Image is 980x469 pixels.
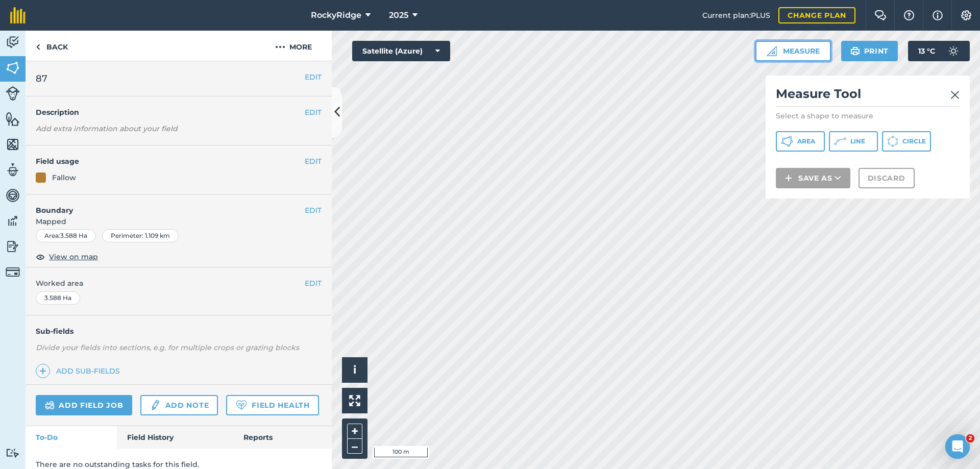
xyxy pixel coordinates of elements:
a: To-Do [26,426,117,449]
div: Fallow [52,172,76,183]
button: Satellite (Azure) [352,41,450,61]
span: 2025 [389,9,408,21]
img: svg+xml;base64,PHN2ZyB4bWxucz0iaHR0cDovL3d3dy53My5vcmcvMjAwMC9zdmciIHdpZHRoPSIyMCIgaGVpZ2h0PSIyNC... [275,41,285,53]
img: svg+xml;base64,PHN2ZyB4bWxucz0iaHR0cDovL3d3dy53My5vcmcvMjAwMC9zdmciIHdpZHRoPSIxOSIgaGVpZ2h0PSIyNC... [850,45,860,57]
img: svg+xml;base64,PD94bWwgdmVyc2lvbj0iMS4wIiBlbmNvZGluZz0idXRmLTgiPz4KPCEtLSBHZW5lcmF0b3I6IEFkb2JlIE... [6,162,20,178]
h4: Sub-fields [26,326,332,337]
em: Divide your fields into sections, e.g. for multiple crops or grazing blocks [36,343,299,352]
img: svg+xml;base64,PHN2ZyB4bWxucz0iaHR0cDovL3d3dy53My5vcmcvMjAwMC9zdmciIHdpZHRoPSI1NiIgaGVpZ2h0PSI2MC... [6,60,20,76]
button: EDIT [305,156,322,167]
img: svg+xml;base64,PD94bWwgdmVyc2lvbj0iMS4wIiBlbmNvZGluZz0idXRmLTgiPz4KPCEtLSBHZW5lcmF0b3I6IEFkb2JlIE... [6,86,20,101]
span: 2 [966,434,974,442]
button: + [347,424,362,439]
button: Circle [882,131,931,152]
h4: Field usage [36,156,305,167]
button: Discard [859,168,915,188]
a: Back [26,31,78,61]
h4: Boundary [26,194,305,216]
button: Area [776,131,825,152]
span: 13 ° C [918,41,935,61]
span: Area [797,137,815,145]
button: Line [829,131,878,152]
button: View on map [36,251,98,263]
img: svg+xml;base64,PHN2ZyB4bWxucz0iaHR0cDovL3d3dy53My5vcmcvMjAwMC9zdmciIHdpZHRoPSIxNCIgaGVpZ2h0PSIyNC... [39,365,46,377]
iframe: Intercom live chat [945,434,970,459]
a: Field Health [226,395,318,415]
span: Circle [902,137,926,145]
h4: Description [36,107,322,118]
img: svg+xml;base64,PD94bWwgdmVyc2lvbj0iMS4wIiBlbmNvZGluZz0idXRmLTgiPz4KPCEtLSBHZW5lcmF0b3I6IEFkb2JlIE... [6,35,20,50]
span: i [353,363,356,376]
img: svg+xml;base64,PHN2ZyB4bWxucz0iaHR0cDovL3d3dy53My5vcmcvMjAwMC9zdmciIHdpZHRoPSIxOCIgaGVpZ2h0PSIyNC... [36,251,45,263]
img: A cog icon [960,10,972,20]
button: i [342,357,367,383]
button: – [347,439,362,454]
a: Reports [233,426,332,449]
img: A question mark icon [903,10,915,20]
a: Add sub-fields [36,364,124,378]
img: svg+xml;base64,PHN2ZyB4bWxucz0iaHR0cDovL3d3dy53My5vcmcvMjAwMC9zdmciIHdpZHRoPSI1NiIgaGVpZ2h0PSI2MC... [6,111,20,127]
img: svg+xml;base64,PHN2ZyB4bWxucz0iaHR0cDovL3d3dy53My5vcmcvMjAwMC9zdmciIHdpZHRoPSI5IiBoZWlnaHQ9IjI0Ii... [36,41,40,53]
button: More [255,31,332,61]
img: svg+xml;base64,PD94bWwgdmVyc2lvbj0iMS4wIiBlbmNvZGluZz0idXRmLTgiPz4KPCEtLSBHZW5lcmF0b3I6IEFkb2JlIE... [6,213,20,229]
h2: Measure Tool [776,86,960,107]
img: svg+xml;base64,PD94bWwgdmVyc2lvbj0iMS4wIiBlbmNvZGluZz0idXRmLTgiPz4KPCEtLSBHZW5lcmF0b3I6IEFkb2JlIE... [150,399,161,411]
button: Measure [755,41,831,61]
img: svg+xml;base64,PHN2ZyB4bWxucz0iaHR0cDovL3d3dy53My5vcmcvMjAwMC9zdmciIHdpZHRoPSI1NiIgaGVpZ2h0PSI2MC... [6,137,20,152]
img: svg+xml;base64,PD94bWwgdmVyc2lvbj0iMS4wIiBlbmNvZGluZz0idXRmLTgiPz4KPCEtLSBHZW5lcmF0b3I6IEFkb2JlIE... [6,448,20,458]
button: EDIT [305,71,322,83]
span: Worked area [36,278,322,289]
img: Two speech bubbles overlapping with the left bubble in the forefront [874,10,887,20]
img: svg+xml;base64,PD94bWwgdmVyc2lvbj0iMS4wIiBlbmNvZGluZz0idXRmLTgiPz4KPCEtLSBHZW5lcmF0b3I6IEFkb2JlIE... [6,265,20,279]
img: Four arrows, one pointing top left, one top right, one bottom right and the last bottom left [349,395,360,406]
p: Select a shape to measure [776,111,960,121]
img: svg+xml;base64,PD94bWwgdmVyc2lvbj0iMS4wIiBlbmNvZGluZz0idXRmLTgiPz4KPCEtLSBHZW5lcmF0b3I6IEFkb2JlIE... [6,188,20,203]
span: Current plan : PLUS [702,10,770,21]
span: RockyRidge [311,9,361,21]
img: svg+xml;base64,PD94bWwgdmVyc2lvbj0iMS4wIiBlbmNvZGluZz0idXRmLTgiPz4KPCEtLSBHZW5lcmF0b3I6IEFkb2JlIE... [943,41,964,61]
button: EDIT [305,107,322,118]
em: Add extra information about your field [36,124,178,133]
span: View on map [49,251,98,262]
span: 87 [36,71,47,86]
img: svg+xml;base64,PD94bWwgdmVyc2lvbj0iMS4wIiBlbmNvZGluZz0idXRmLTgiPz4KPCEtLSBHZW5lcmF0b3I6IEFkb2JlIE... [6,239,20,254]
button: EDIT [305,278,322,289]
span: Line [850,137,865,145]
button: 13 °C [908,41,970,61]
img: svg+xml;base64,PHN2ZyB4bWxucz0iaHR0cDovL3d3dy53My5vcmcvMjAwMC9zdmciIHdpZHRoPSIxNyIgaGVpZ2h0PSIxNy... [933,9,943,21]
img: svg+xml;base64,PHN2ZyB4bWxucz0iaHR0cDovL3d3dy53My5vcmcvMjAwMC9zdmciIHdpZHRoPSIxNCIgaGVpZ2h0PSIyNC... [785,172,792,184]
img: svg+xml;base64,PHN2ZyB4bWxucz0iaHR0cDovL3d3dy53My5vcmcvMjAwMC9zdmciIHdpZHRoPSIyMiIgaGVpZ2h0PSIzMC... [950,89,960,101]
div: Area : 3.588 Ha [36,229,96,242]
button: Save as [776,168,850,188]
a: Change plan [778,7,855,23]
div: Perimeter : 1.109 km [102,229,179,242]
a: Add note [140,395,218,415]
a: Add field job [36,395,132,415]
button: Print [841,41,898,61]
img: svg+xml;base64,PD94bWwgdmVyc2lvbj0iMS4wIiBlbmNvZGluZz0idXRmLTgiPz4KPCEtLSBHZW5lcmF0b3I6IEFkb2JlIE... [45,399,55,411]
img: Ruler icon [767,46,777,56]
button: EDIT [305,205,322,216]
span: Mapped [26,216,332,227]
div: 3.588 Ha [36,291,80,305]
img: fieldmargin Logo [10,7,26,23]
a: Field History [117,426,233,449]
